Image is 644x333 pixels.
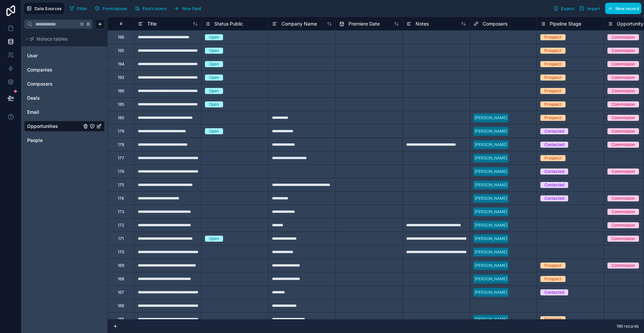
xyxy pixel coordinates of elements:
[475,182,507,188] div: [PERSON_NAME]
[182,6,201,11] span: New field
[587,6,600,11] span: Import
[118,75,124,80] div: 193
[35,6,62,11] span: Data Sources
[24,79,105,89] div: Composers
[475,316,507,322] div: [PERSON_NAME]
[118,155,124,161] div: 177
[27,52,82,59] a: User
[544,276,561,282] div: Prospect
[27,109,82,115] a: Email
[24,135,105,146] div: People
[475,209,507,215] div: [PERSON_NAME]
[27,66,52,73] span: Companies
[103,6,127,11] span: Permissions
[118,182,124,188] div: 175
[209,88,219,94] div: Open
[118,102,124,107] div: 185
[209,236,219,242] div: Open
[475,142,507,148] div: [PERSON_NAME]
[611,48,635,54] div: Commission
[611,34,635,40] div: Commission
[611,263,635,269] div: Commission
[24,93,105,103] div: Deals
[544,316,561,322] div: Prospect
[27,137,43,144] span: People
[37,36,68,42] span: Noloco tables
[348,20,380,27] span: Premiere Date
[544,61,561,67] div: Prospect
[209,61,219,67] div: Open
[27,52,38,59] span: User
[27,123,82,130] a: Opportunities
[118,61,124,67] div: 194
[544,88,561,94] div: Prospect
[209,75,219,81] div: Open
[27,137,82,144] a: People
[143,6,167,11] span: Find column
[118,169,124,174] div: 176
[118,196,124,201] div: 174
[24,107,105,117] div: Email
[475,276,507,282] div: [PERSON_NAME]
[551,3,577,14] button: Export
[118,290,124,295] div: 167
[27,123,58,130] span: Opportunities
[24,34,101,44] button: Noloco tables
[550,20,581,27] span: Pipeline Stage
[544,128,564,134] div: Contacted
[615,6,639,11] span: New record
[475,236,507,242] div: [PERSON_NAME]
[416,20,429,27] span: Notes
[544,101,561,107] div: Prospect
[172,3,204,13] button: New field
[118,223,124,228] div: 172
[214,20,243,27] span: Status Public
[611,115,635,121] div: Commission
[113,21,129,26] div: #
[611,236,635,242] div: Commission
[544,142,564,148] div: Contacted
[24,50,105,61] div: User
[544,169,564,175] div: Contacted
[27,95,82,101] a: Deals
[602,3,641,14] a: New record
[475,169,507,175] div: [PERSON_NAME]
[475,115,507,121] div: [PERSON_NAME]
[611,222,635,228] div: Commission
[611,128,635,134] div: Commission
[544,182,564,188] div: Contacted
[86,22,91,27] span: K
[118,129,124,134] div: 179
[475,195,507,201] div: [PERSON_NAME]
[118,263,124,268] div: 169
[118,209,124,215] div: 173
[27,81,53,87] span: Composers
[475,128,507,134] div: [PERSON_NAME]
[544,155,561,161] div: Prospect
[27,95,40,101] span: Deals
[118,48,124,53] div: 195
[24,64,105,75] div: Companies
[118,303,124,308] div: 166
[77,6,88,11] span: Filter
[475,155,507,161] div: [PERSON_NAME]
[132,3,169,13] button: Find column
[544,289,564,295] div: Contacted
[611,195,635,201] div: Commission
[561,6,574,11] span: Export
[27,109,39,115] span: Email
[475,222,507,228] div: [PERSON_NAME]
[118,35,124,40] div: 196
[118,142,124,147] div: 178
[611,142,635,148] div: Commission
[281,20,317,27] span: Company Name
[209,48,219,54] div: Open
[118,317,124,322] div: 165
[605,3,641,14] button: New record
[147,20,157,27] span: Title
[544,195,564,201] div: Contacted
[27,66,82,73] a: Companies
[577,3,602,14] button: Import
[209,34,219,40] div: Open
[24,121,105,132] div: Opportunities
